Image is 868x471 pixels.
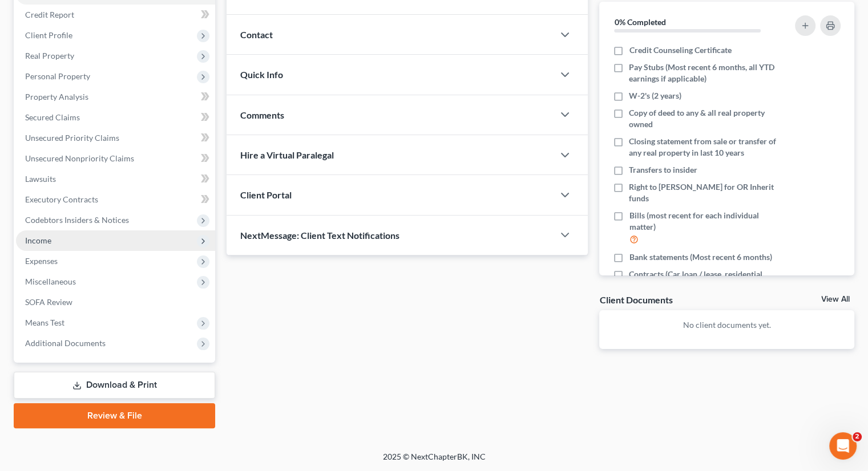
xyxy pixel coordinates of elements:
span: Contracts (Car loan / lease, residential lease, furniture purchase / lease) [629,269,781,291]
span: Bills (most recent for each individual matter) [629,210,781,233]
span: Quick Info [240,69,283,80]
span: Means Test [25,318,64,327]
span: Unsecured Priority Claims [25,133,119,143]
span: Right to [PERSON_NAME] for OR Inherit funds [629,181,781,204]
a: Property Analysis [16,87,215,107]
div: Client Documents [599,294,672,306]
span: Bank statements (Most recent 6 months) [629,251,772,263]
a: Unsecured Nonpriority Claims [16,148,215,169]
span: 2 [853,432,862,441]
p: No client documents yet. [608,319,845,331]
span: Client Portal [240,189,292,200]
span: W-2's (2 years) [629,90,681,101]
span: Lawsuits [25,174,56,184]
span: NextMessage: Client Text Notifications [240,230,399,241]
span: Credit Report [25,10,74,19]
span: Real Property [25,51,74,60]
span: Secured Claims [25,112,80,122]
span: Codebtors Insiders & Notices [25,215,129,225]
a: SOFA Review [16,292,215,312]
iframe: Intercom live chat [829,432,857,460]
a: View All [821,295,850,303]
a: Lawsuits [16,169,215,189]
a: Executory Contracts [16,189,215,210]
span: Pay Stubs (Most recent 6 months, all YTD earnings if applicable) [629,62,781,84]
span: SOFA Review [25,297,72,307]
span: Transfers to insider [629,164,697,176]
span: Executory Contracts [25,194,98,204]
span: Property Analysis [25,92,88,101]
strong: 0% Completed [614,17,665,27]
span: Expenses [25,256,58,266]
span: Client Profile [25,30,72,40]
span: Comments [240,109,284,120]
span: Closing statement from sale or transfer of any real property in last 10 years [629,136,781,159]
span: Unsecured Nonpriority Claims [25,153,134,163]
span: Credit Counseling Certificate [629,44,731,56]
a: Download & Print [14,372,215,399]
a: Unsecured Priority Claims [16,128,215,148]
a: Credit Report [16,5,215,25]
span: Miscellaneous [25,277,76,286]
span: Personal Property [25,71,90,81]
span: Copy of deed to any & all real property owned [629,107,781,130]
span: Hire a Virtual Paralegal [240,149,334,160]
span: Income [25,235,51,245]
span: Contact [240,29,273,40]
a: Review & File [14,403,215,428]
a: Secured Claims [16,107,215,128]
span: Additional Documents [25,338,106,348]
